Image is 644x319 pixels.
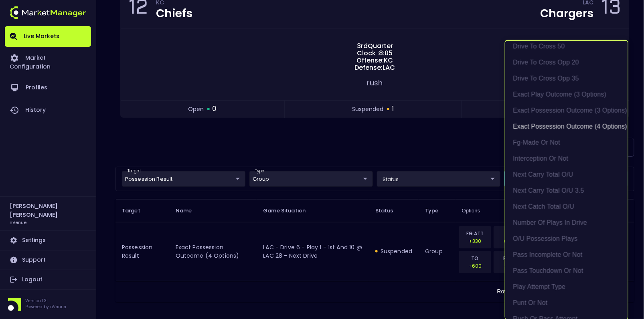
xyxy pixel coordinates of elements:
[505,71,628,87] li: Drive to Cross Opp 35
[505,231,628,247] li: O/U Possession Plays
[505,279,628,295] li: Play Attempt Type
[505,119,628,135] li: exact possession outcome (4 options)
[505,247,628,263] li: pass incomplete or not
[505,55,628,71] li: Drive to Cross Opp 20
[505,87,628,103] li: exact play outcome (3 options)
[505,215,628,231] li: number of plays in drive
[505,151,628,167] li: interception or not
[505,263,628,279] li: pass touchdown or not
[505,199,628,215] li: Next Catch Total O/U
[505,103,628,119] li: exact possession outcome (3 options)
[505,38,628,55] li: Drive to Cross 50
[505,167,628,183] li: Next Carry Total O/U
[505,183,628,199] li: Next Carry Total O/U 3.5
[505,135,628,151] li: fg-made or not
[505,295,628,311] li: punt or not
